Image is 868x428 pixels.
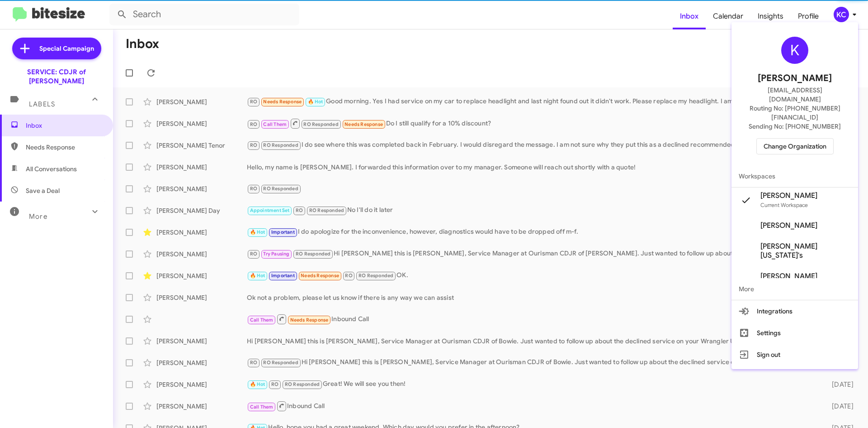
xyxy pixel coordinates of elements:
[742,86,847,104] span: [EMAIL_ADDRESS][DOMAIN_NAME]
[760,202,808,208] span: Current Workspace
[758,71,832,86] span: [PERSON_NAME]
[731,322,858,344] button: Settings
[742,104,847,122] span: Routing No: [PHONE_NUMBER][FINANCIAL_ID]
[760,272,817,281] span: [PERSON_NAME]
[749,122,841,131] span: Sending No: [PHONE_NUMBER]
[760,191,817,200] span: [PERSON_NAME]
[731,278,858,300] span: More
[760,221,817,230] span: [PERSON_NAME]
[756,138,834,154] button: Change Organization
[731,165,858,187] span: Workspaces
[764,139,826,154] span: Change Organization
[731,300,858,322] button: Integrations
[781,37,808,64] div: K
[760,242,851,260] span: [PERSON_NAME][US_STATE]'s
[731,344,858,365] button: Sign out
